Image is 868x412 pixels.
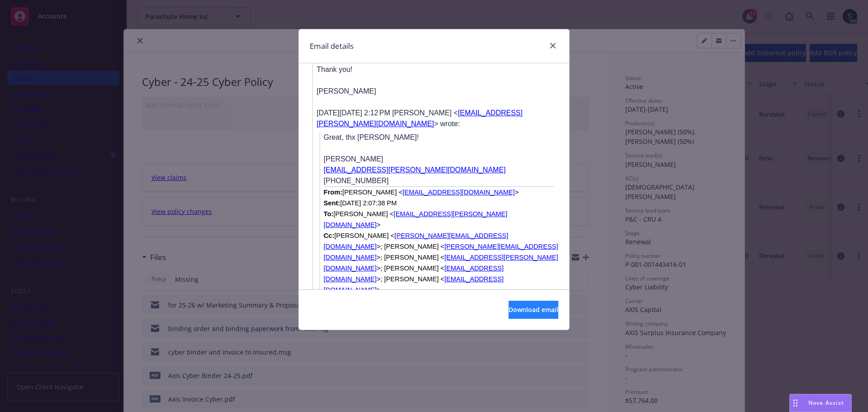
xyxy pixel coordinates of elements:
[789,394,852,412] button: Nova Assist
[808,399,844,407] span: Nova Assist
[324,189,558,304] span: [PERSON_NAME] < > [DATE] 2:07:38 PM [PERSON_NAME] < > [PERSON_NAME] < >; [PERSON_NAME] < >; [PERS...
[790,394,801,412] div: Drag to move
[509,305,558,314] span: Download email
[509,301,558,319] button: Download email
